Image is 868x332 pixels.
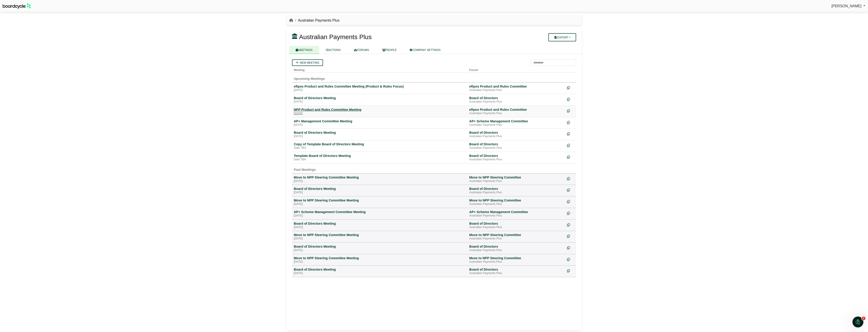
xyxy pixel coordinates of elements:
a: MEETINGS [289,46,319,54]
div: [DATE] [294,191,466,194]
a: Move to NPP Steering Committee Australian Payments Plus [469,256,564,264]
div: Board of Directors [469,221,564,226]
div: Board of Directors Meeting [294,221,466,226]
th: Meeting [292,66,468,73]
a: FORUMS [347,46,376,54]
div: [DATE] [294,202,466,206]
div: Make a copy [567,244,574,251]
a: Board of Directors Meeting [DATE] [294,244,466,252]
div: Move to NPP Steering Committee [469,256,564,260]
a: [PERSON_NAME] [832,3,865,9]
div: Board of Directors [469,267,564,272]
div: Australian Payments Plus [469,135,564,138]
div: Australian Payments Plus [469,272,564,275]
div: Board of Directors [469,154,564,158]
a: New meeting [292,59,323,66]
a: Copy of Template Board of Directors Meeting Date TBA [294,142,466,150]
a: Board of Directors Australian Payments Plus [469,221,564,229]
div: Make a copy [567,210,574,216]
a: Template Board of Directors Meeting Date TBA [294,154,466,161]
div: Move to NPP Steering Committee Meeting [294,175,466,179]
a: Board of Directors Australian Payments Plus [469,142,564,150]
a: COMPANY SETTINGS [403,46,447,54]
a: Move to NPP Steering Committee Meeting [DATE] [294,198,466,206]
div: Move to NPP Steering Committee Meeting [294,198,466,202]
a: Board of Directors Australian Payments Plus [469,131,564,138]
div: eftpos Product and Rules Committee [469,108,564,112]
div: Make a copy [567,267,574,274]
a: Board of Directors Meeting [DATE] [294,187,466,194]
div: Board of Directors [469,187,564,191]
li: Australian Payments Plus [293,18,340,23]
div: AP+ Scheme Management Committee Meeting [294,210,466,214]
div: [DATE] [294,123,466,127]
div: Make a copy [567,154,574,160]
div: Make a copy [567,221,574,228]
div: Australian Payments Plus [469,123,564,127]
div: Australian Payments Plus [469,146,564,150]
img: BoardcycleBlackGreen-aaafeed430059cb809a45853b8cf6d952af9d84e6e89e1f1685b34bfd5cb7d64.svg [3,3,31,9]
th: Forum [468,66,565,73]
div: [DATE] [294,100,466,104]
div: Board of Directors Meeting [294,96,466,100]
div: Move to NPP Steering Committee [469,233,564,237]
div: [DATE] [294,272,466,275]
div: eftpos Product and Rules Committee [469,84,564,88]
div: Move to NPP Steering Committee [469,175,564,179]
a: Board of Directors Australian Payments Plus [469,96,564,104]
div: AP+ Management Committee Meeting [294,119,466,123]
div: [DATE] [294,112,466,115]
div: [DATE] [294,135,466,138]
span: 2 [862,317,865,320]
div: Australian Payments Plus [469,202,564,206]
div: Copy of Template Board of Directors Meeting [294,142,466,146]
div: Board of Directors [469,244,564,249]
a: Board of Directors Meeting [DATE] [294,96,466,104]
div: AP+ Scheme Management Committee [469,119,564,123]
div: [DATE] [294,88,466,92]
div: Make a copy [567,131,574,137]
div: Date TBA [294,146,466,150]
div: Board of Directors Meeting [294,131,466,135]
div: Board of Directors [469,142,564,146]
a: Move to NPP Steering Committee Meeting [DATE] [294,175,466,183]
div: Make a copy [567,187,574,193]
a: Board of Directors Meeting [DATE] [294,131,466,138]
a: Move to NPP Steering Committee Meeting [DATE] [294,233,466,241]
div: [DATE] [294,179,466,183]
div: Move to NPP Steering Committee Meeting [294,256,466,260]
div: Make a copy [567,84,574,91]
div: Board of Directors Meeting [294,244,466,249]
a: Board of Directors Australian Payments Plus [469,154,564,161]
div: Australian Payments Plus [469,158,564,161]
div: Make a copy [567,142,574,148]
a: Move to NPP Steering Committee Australian Payments Plus [469,233,564,241]
a: NPP Product and Rules Committee Meeting [DATE] [294,108,466,115]
a: eftpos Product and Rules Committee Meeting (Product & Rules Focus) [DATE] [294,84,466,92]
div: Australian Payments Plus [469,191,564,194]
div: Australian Payments Plus [469,237,564,241]
div: [DATE] [294,237,466,241]
div: Australian Payments Plus [469,249,564,252]
div: Board of Directors [469,131,564,135]
div: Make a copy [567,233,574,239]
div: Make a copy [567,96,574,102]
div: Australian Payments Plus [469,214,564,218]
a: Board of Directors Meeting [DATE] [294,267,466,275]
nav: breadcrumb [289,18,340,23]
div: Australian Payments Plus [469,88,564,92]
a: ACTIONS [319,46,347,54]
span: Past Meetings [294,168,316,171]
div: NPP Product and Rules Committee Meeting [294,108,466,112]
div: [DATE] [294,249,466,252]
a: Board of Directors Australian Payments Plus [469,187,564,194]
a: eftpos Product and Rules Committee Australian Payments Plus [469,84,564,92]
a: AP+ Management Committee Meeting [DATE] [294,119,466,127]
div: Make a copy [567,256,574,262]
div: Australian Payments Plus [469,226,564,229]
div: Make a copy [567,119,574,125]
div: Make a copy [567,108,574,114]
a: eftpos Product and Rules Committee Australian Payments Plus [469,108,564,115]
iframe: Intercom live chat [853,317,863,327]
a: PEOPLE [376,46,403,54]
